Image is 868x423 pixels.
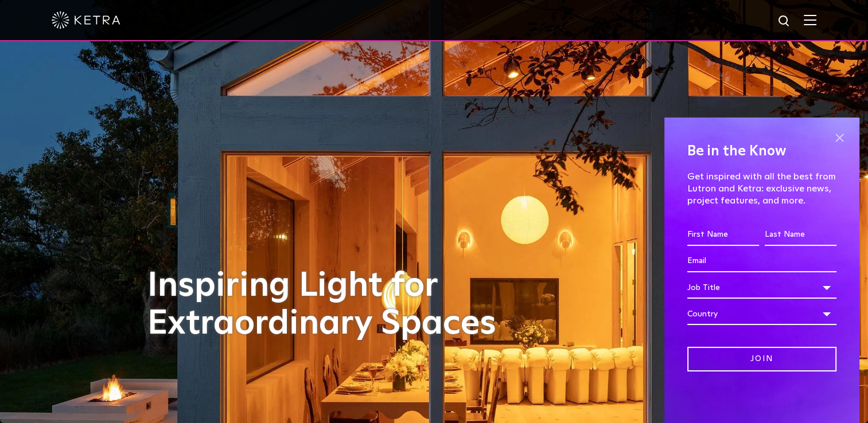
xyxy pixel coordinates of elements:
[687,303,836,325] div: Country
[687,277,836,299] div: Job Title
[777,14,792,29] img: search icon
[687,171,836,206] p: Get inspired with all the best from Lutron and Ketra: exclusive news, project features, and more.
[147,267,520,343] h1: Inspiring Light for Extraordinary Spaces
[804,14,816,25] img: Hamburger%20Nav.svg
[687,347,836,371] input: Join
[765,224,836,246] input: Last Name
[687,250,836,272] input: Email
[52,11,120,29] img: ketra-logo-2019-white
[687,224,759,246] input: First Name
[687,140,836,162] h4: Be in the Know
